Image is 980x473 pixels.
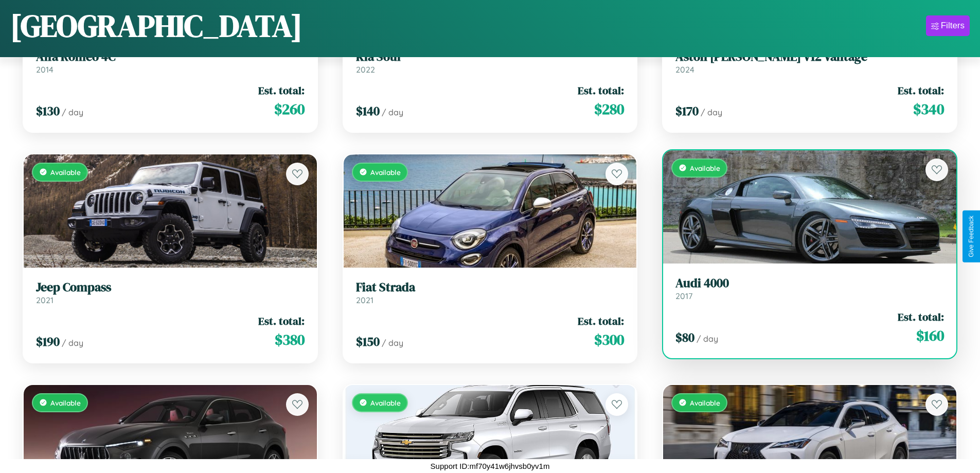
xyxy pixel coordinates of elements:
span: $ 340 [913,99,944,119]
span: 2014 [36,64,54,75]
span: / day [62,338,83,348]
span: $ 160 [916,325,944,346]
h3: Audi 4000 [675,276,944,291]
h3: Fiat Strada [356,280,625,295]
span: Available [690,398,720,407]
h3: Kia Soul [356,49,625,64]
span: $ 170 [675,102,699,119]
span: $ 190 [36,333,60,350]
span: $ 140 [356,102,380,119]
span: 2024 [675,64,694,75]
h1: [GEOGRAPHIC_DATA] [10,5,302,47]
span: / day [382,338,403,348]
p: Support ID: mf70y41w6jhvsb0yv1m [431,459,550,473]
span: 2022 [356,64,375,75]
span: Est. total: [258,313,305,328]
span: Available [370,398,401,407]
span: $ 80 [675,329,694,346]
span: / day [701,107,722,117]
span: $ 280 [594,99,624,119]
span: Available [370,168,401,177]
span: $ 300 [594,329,624,350]
span: $ 380 [275,329,305,350]
span: / day [62,107,83,117]
span: Est. total: [578,83,624,98]
span: / day [697,334,718,344]
button: Filters [926,15,970,36]
span: $ 260 [274,99,305,119]
span: Available [50,398,81,407]
span: 2017 [675,291,692,301]
span: 2021 [356,295,373,305]
h3: Jeep Compass [36,280,305,295]
span: Available [50,168,81,177]
a: Jeep Compass2021 [36,280,305,305]
div: Filters [941,21,965,31]
span: Est. total: [258,83,305,98]
a: Fiat Strada2021 [356,280,625,305]
span: $ 130 [36,102,60,119]
span: Est. total: [578,313,624,328]
span: Est. total: [898,309,944,324]
a: Aston [PERSON_NAME] V12 Vantage2024 [675,49,944,75]
a: Alfa Romeo 4C2014 [36,49,305,75]
span: $ 150 [356,333,380,350]
span: / day [382,107,403,117]
span: 2021 [36,295,54,305]
a: Kia Soul2022 [356,49,625,75]
a: Audi 40002017 [675,276,944,301]
span: Est. total: [898,83,944,98]
h3: Alfa Romeo 4C [36,49,305,64]
span: Available [690,164,720,172]
div: Give Feedback [968,216,975,257]
h3: Aston [PERSON_NAME] V12 Vantage [675,49,944,64]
